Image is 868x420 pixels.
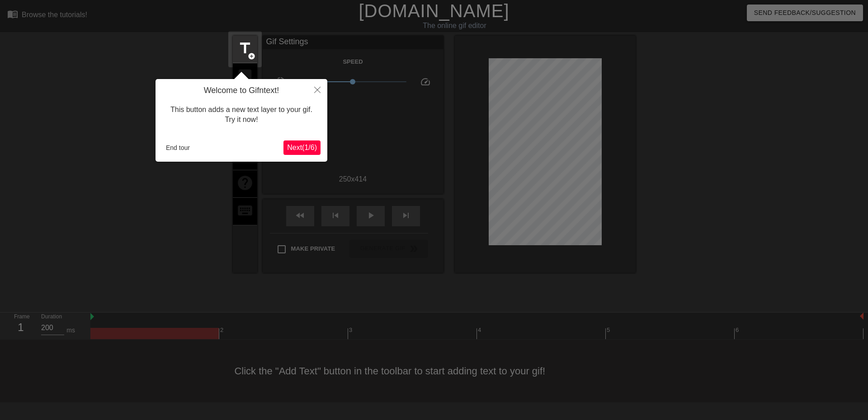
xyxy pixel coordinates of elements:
h4: Welcome to Gifntext! [162,86,321,96]
button: Close [307,79,327,100]
span: Next ( 1 / 6 ) [287,144,317,151]
div: This button adds a new text layer to your gif. Try it now! [162,96,321,134]
button: End tour [162,141,193,154]
button: Next [283,140,321,155]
